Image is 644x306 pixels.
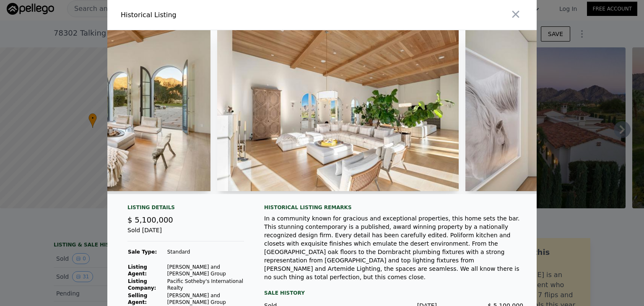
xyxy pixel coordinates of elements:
div: Sale History [264,288,523,298]
strong: Selling Agent: [128,293,147,305]
img: Property Img [217,30,459,191]
strong: Listing Agent: [128,264,147,277]
td: Standard [167,248,244,256]
div: In a community known for gracious and exceptional properties, this home sets the bar. This stunni... [264,214,523,281]
strong: Sale Type: [128,249,157,255]
td: [PERSON_NAME] and [PERSON_NAME] Group [167,292,244,306]
span: $ 5,100,000 [127,215,173,224]
div: Historical Listing [121,10,319,20]
td: [PERSON_NAME] and [PERSON_NAME] Group [167,263,244,277]
div: Sold [DATE] [127,226,244,241]
div: Historical Listing remarks [264,204,523,211]
strong: Listing Company: [128,278,156,291]
div: Listing Details [127,204,244,214]
td: Pacific Sotheby's International Realty [167,277,244,292]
